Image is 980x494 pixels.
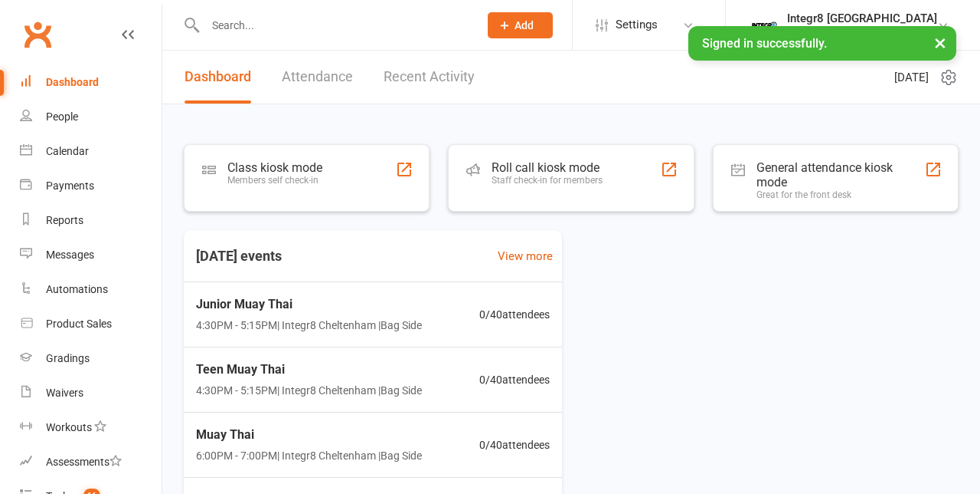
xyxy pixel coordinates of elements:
[46,318,112,330] div: Product Sales
[227,160,322,175] div: Class kiosk mode
[20,169,162,203] a: Payments
[46,179,94,192] div: Payments
[384,51,475,104] a: Recent Activity
[20,272,162,307] a: Automations
[20,134,162,169] a: Calendar
[498,247,553,265] a: View more
[196,382,422,399] span: 4:30PM - 5:15PM | Integr8 Cheltenham | Bag Side
[787,12,937,25] div: Integr8 [GEOGRAPHIC_DATA]
[20,341,162,376] a: Gradings
[196,295,422,315] span: Junior Muay Thai
[46,110,78,123] div: People
[479,371,550,388] span: 0 / 40 attendees
[46,456,122,468] div: Assessments
[201,15,468,36] input: Search...
[46,76,99,88] div: Dashboard
[20,307,162,341] a: Product Sales
[20,203,162,238] a: Reports
[227,175,322,186] div: Members self check-in
[18,15,57,54] a: Clubworx
[20,445,162,479] a: Assessments
[20,100,162,134] a: People
[787,25,937,39] div: Integr8 [GEOGRAPHIC_DATA]
[756,160,925,189] div: General attendance kiosk mode
[926,26,954,59] button: ×
[616,8,658,42] span: Settings
[46,352,90,364] div: Gradings
[479,306,550,323] span: 0 / 40 attendees
[46,214,83,226] div: Reports
[46,421,92,433] div: Workouts
[514,19,534,31] span: Add
[492,175,603,186] div: Staff check-in for members
[894,68,929,87] span: [DATE]
[702,36,827,51] span: Signed in successfully.
[20,376,162,410] a: Waivers
[756,189,925,200] div: Great for the front desk
[185,51,251,104] a: Dashboard
[46,249,94,261] div: Messages
[46,387,83,399] div: Waivers
[196,425,422,445] span: Muay Thai
[196,360,422,380] span: Teen Muay Thai
[46,283,108,295] div: Automations
[479,436,550,453] span: 0 / 40 attendees
[196,317,422,334] span: 4:30PM - 5:15PM | Integr8 Cheltenham | Bag Side
[196,447,422,464] span: 6:00PM - 7:00PM | Integr8 Cheltenham | Bag Side
[492,160,603,175] div: Roll call kiosk mode
[488,12,553,38] button: Add
[20,65,162,100] a: Dashboard
[282,51,353,104] a: Attendance
[20,410,162,445] a: Workouts
[184,242,294,270] h3: [DATE] events
[46,145,89,157] div: Calendar
[749,10,779,41] img: thumb_image1744271085.png
[20,238,162,272] a: Messages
